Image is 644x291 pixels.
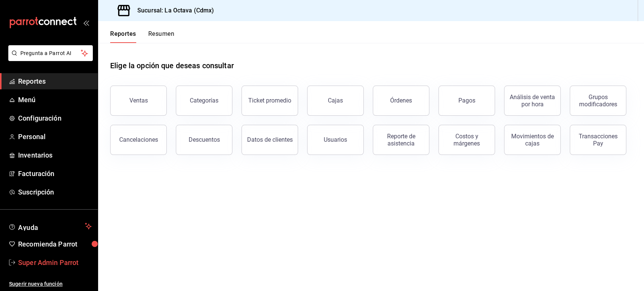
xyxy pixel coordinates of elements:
button: Pregunta a Parrot AI [8,45,93,61]
div: Reporte de asistencia [378,133,424,147]
button: Transacciones Pay [570,125,626,155]
span: Facturación [18,168,92,179]
div: Cajas [328,97,343,104]
button: Cajas [307,86,364,116]
div: Movimientos de cajas [509,133,556,147]
button: Usuarios [307,125,364,155]
span: Sugerir nueva función [9,280,92,288]
a: Pregunta a Parrot AI [5,55,93,63]
div: Transacciones Pay [575,133,621,147]
button: Pagos [438,86,495,116]
div: Datos de clientes [247,136,293,143]
button: open_drawer_menu [83,20,89,26]
div: Grupos modificadores [575,93,621,108]
button: Cancelaciones [110,125,167,155]
div: Descuentos [189,136,220,143]
span: Reportes [18,76,92,86]
span: Personal [18,132,92,142]
h3: Sucursal: La Octava (Cdmx) [131,6,214,15]
div: Categorías [190,97,218,104]
span: Super Admin Parrot [18,257,92,268]
button: Movimientos de cajas [504,125,561,155]
button: Ventas [110,86,167,116]
button: Reportes [110,30,136,43]
div: Ticket promedio [248,97,291,104]
h1: Elige la opción que deseas consultar [110,60,234,71]
span: Suscripción [18,187,92,197]
span: Pregunta a Parrot AI [20,49,81,57]
button: Ticket promedio [241,86,298,116]
div: Usuarios [324,136,347,143]
button: Descuentos [176,125,232,155]
span: Inventarios [18,150,92,160]
span: Recomienda Parrot [18,239,92,249]
button: Grupos modificadores [570,86,626,116]
div: Análisis de venta por hora [509,93,556,108]
span: Menú [18,95,92,105]
div: navigation tabs [110,30,174,43]
button: Órdenes [373,86,429,116]
span: Configuración [18,113,92,123]
div: Órdenes [390,97,412,104]
button: Análisis de venta por hora [504,86,561,116]
div: Cancelaciones [119,136,158,143]
button: Categorías [176,86,232,116]
button: Resumen [148,30,174,43]
button: Datos de clientes [241,125,298,155]
div: Costos y márgenes [443,133,490,147]
span: Ayuda [18,222,82,231]
button: Costos y márgenes [438,125,495,155]
div: Ventas [129,97,148,104]
button: Reporte de asistencia [373,125,429,155]
div: Pagos [458,97,475,104]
